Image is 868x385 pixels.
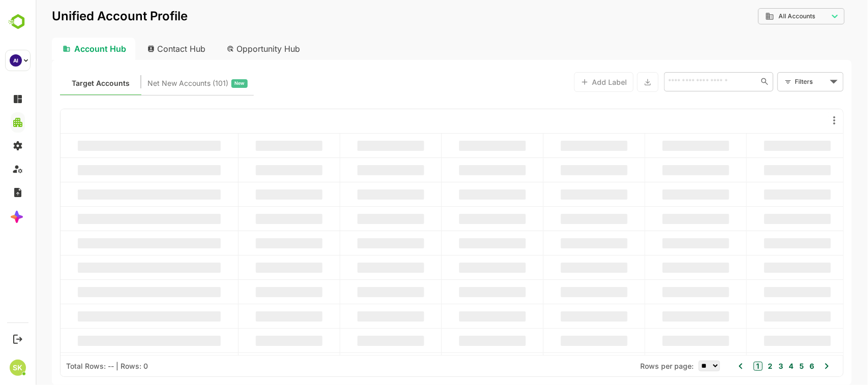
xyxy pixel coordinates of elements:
button: 2 [730,361,737,372]
span: Rows per page: [605,362,658,370]
button: 4 [751,361,758,372]
div: Account Hub [16,38,100,60]
div: Opportunity Hub [183,38,274,60]
button: 3 [740,361,747,372]
div: All Accounts [730,12,793,21]
span: Net New Accounts ( 101 ) [112,77,193,90]
button: 5 [761,361,768,372]
span: All Accounts [743,13,780,20]
div: Filters [758,71,808,92]
button: Add Label [538,72,598,92]
div: All Accounts [723,7,809,26]
div: AI [10,54,22,67]
button: 1 [718,362,727,371]
div: Filters [759,76,792,87]
button: Logout [11,332,24,346]
span: Known accounts you’ve identified to target - imported from CRM, Offline upload, or promoted from ... [36,77,94,90]
p: Unified Account Profile [16,10,152,22]
div: Newly surfaced ICP-fit accounts from Intent, Website, LinkedIn, and other engagement signals. [112,77,212,90]
div: Contact Hub [104,38,179,60]
span: New [199,77,209,90]
div: SK [10,360,26,376]
button: 6 [771,361,779,372]
div: Total Rows: -- | Rows: 0 [31,362,112,370]
img: BambooboxLogoMark.f1c84d78b4c51b1a7b5f700c9845e183.svg [5,12,31,31]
